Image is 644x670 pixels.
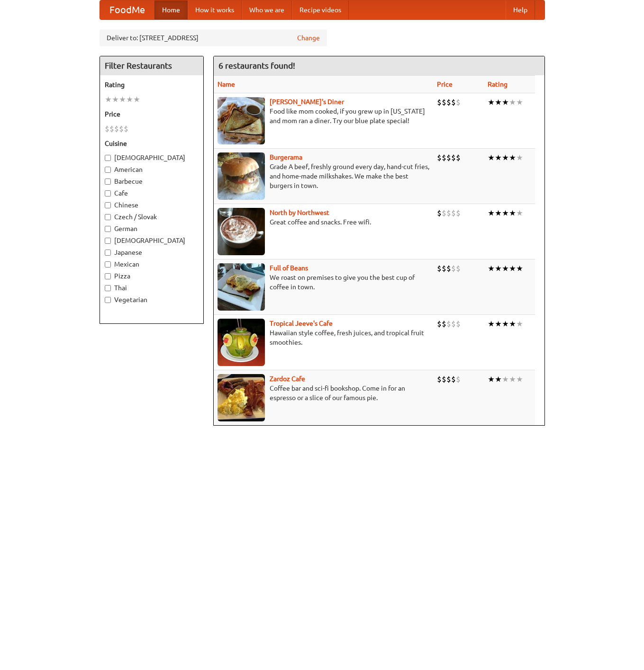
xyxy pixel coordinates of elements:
[509,319,516,329] li: ★
[218,384,429,402] p: Coffee bar and sci-fi bookshop. Come in for an espresso or a slice of our famous pie.
[105,165,199,174] label: American
[495,208,502,218] li: ★
[154,0,188,19] a: Home
[133,94,140,105] li: ★
[242,0,292,19] a: Who we are
[516,319,523,329] li: ★
[297,33,320,43] a: Change
[105,167,111,173] input: American
[105,271,199,281] label: Pizza
[502,319,509,329] li: ★
[488,319,495,329] li: ★
[218,217,429,227] p: Great coffee and snacks. Free wifi.
[105,283,199,293] label: Thai
[451,263,456,274] li: $
[437,97,442,107] li: $
[109,124,114,134] li: $
[105,224,199,233] label: German
[105,259,199,269] label: Mexican
[516,263,523,274] li: ★
[105,200,199,210] label: Chinese
[446,152,451,163] li: $
[270,320,333,327] a: Tropical Jeeve's Cafe
[437,208,442,218] li: $
[446,319,451,329] li: $
[100,0,154,19] a: FoodMe
[495,97,502,107] li: ★
[488,374,495,384] li: ★
[105,226,111,232] input: German
[126,94,133,105] li: ★
[456,152,461,163] li: $
[218,97,265,144] img: sallys.jpg
[502,263,509,274] li: ★
[456,208,461,218] li: $
[105,273,111,279] input: Pizza
[502,374,509,384] li: ★
[509,208,516,218] li: ★
[105,179,111,185] input: Barbecue
[442,152,446,163] li: $
[105,285,111,291] input: Thai
[218,374,265,421] img: zardoz.jpg
[516,208,523,218] li: ★
[456,319,461,329] li: $
[502,97,509,107] li: ★
[442,263,446,274] li: $
[456,263,461,274] li: $
[488,208,495,218] li: ★
[442,97,446,107] li: $
[446,97,451,107] li: $
[446,374,451,384] li: $
[451,319,456,329] li: $
[218,208,265,255] img: north.jpg
[451,97,456,107] li: $
[105,236,199,245] label: [DEMOGRAPHIC_DATA]
[114,124,119,134] li: $
[270,153,302,161] a: Burgerama
[495,263,502,274] li: ★
[112,94,119,105] li: ★
[292,0,349,19] a: Recipe videos
[105,297,111,303] input: Vegetarian
[516,97,523,107] li: ★
[105,153,199,162] label: [DEMOGRAPHIC_DATA]
[218,328,429,347] p: Hawaiian style coffee, fresh juices, and tropical fruit smoothies.
[437,263,442,274] li: $
[437,80,453,88] a: Price
[442,374,446,384] li: $
[105,155,111,161] input: [DEMOGRAPHIC_DATA]
[437,152,442,163] li: $
[105,250,111,256] input: Japanese
[270,98,344,106] a: [PERSON_NAME]'s Diner
[270,264,308,272] b: Full of Beans
[105,124,109,134] li: $
[516,152,523,163] li: ★
[105,80,199,89] h5: Rating
[105,109,199,119] h5: Price
[516,374,523,384] li: ★
[506,0,535,19] a: Help
[509,374,516,384] li: ★
[502,152,509,163] li: ★
[105,94,112,105] li: ★
[105,190,111,197] input: Cafe
[488,152,495,163] li: ★
[218,263,265,311] img: beans.jpg
[437,319,442,329] li: $
[437,374,442,384] li: $
[509,263,516,274] li: ★
[442,208,446,218] li: $
[105,238,111,244] input: [DEMOGRAPHIC_DATA]
[270,209,329,216] a: North by Northwest
[100,56,203,75] h4: Filter Restaurants
[105,177,199,186] label: Barbecue
[270,375,305,383] a: Zardoz Cafe
[509,152,516,163] li: ★
[218,273,429,292] p: We roast on premises to give you the best cup of coffee in town.
[488,80,508,88] a: Rating
[446,263,451,274] li: $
